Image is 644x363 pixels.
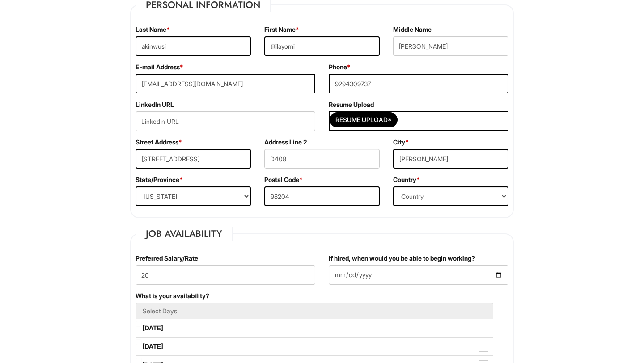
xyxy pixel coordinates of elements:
[329,100,374,109] label: Resume Upload
[136,138,182,147] label: Street Address
[264,138,307,147] label: Address Line 2
[264,36,380,56] input: First Name
[136,254,198,263] label: Preferred Salary/Rate
[136,63,183,72] label: E-mail Address
[393,149,508,169] input: City
[136,74,315,93] input: E-mail Address
[136,291,209,300] label: What is your availability?
[136,111,315,131] input: LinkedIn URL
[329,254,475,263] label: If hired, when would you be able to begin working?
[264,175,303,184] label: Postal Code
[136,100,174,109] label: LinkedIn URL
[136,36,251,56] input: Last Name
[264,149,380,169] input: Apt., Suite, Box, etc.
[393,25,432,34] label: Middle Name
[393,138,409,147] label: City
[393,175,420,184] label: Country
[329,74,508,93] input: Phone
[136,149,251,169] input: Street Address
[264,186,380,206] input: Postal Code
[330,112,398,127] button: Resume Upload*Resume Upload*
[264,25,299,34] label: First Name
[329,63,351,72] label: Phone
[136,175,183,184] label: State/Province
[136,338,493,355] label: [DATE]
[136,265,315,285] input: Preferred Salary/Rate
[136,186,251,206] select: State/Province
[143,308,486,314] h5: Select Days
[136,25,170,34] label: Last Name
[393,36,508,56] input: Middle Name
[393,186,508,206] select: Country
[136,227,233,241] legend: Job Availability
[136,319,493,337] label: [DATE]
